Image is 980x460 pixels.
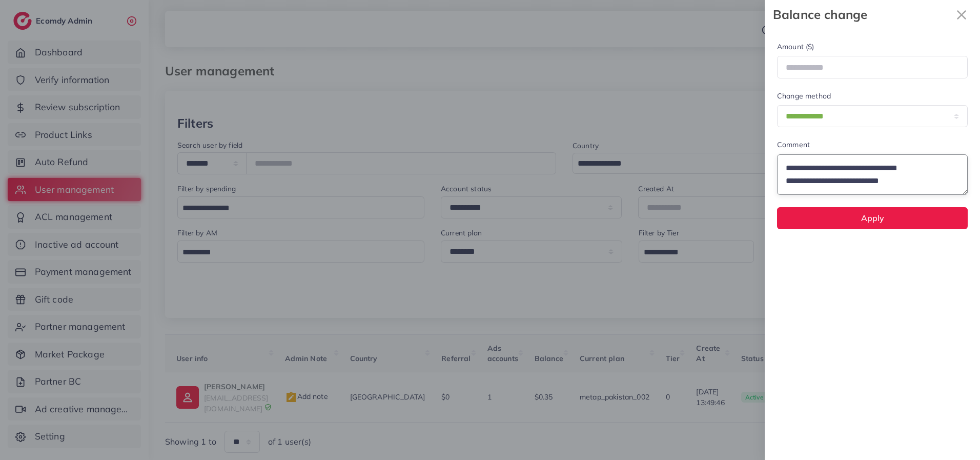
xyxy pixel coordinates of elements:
span: Apply [861,213,884,223]
button: Apply [777,207,968,229]
legend: Comment [777,139,968,154]
strong: Balance change [773,6,951,24]
svg: x [951,5,972,25]
legend: Change method [777,91,968,105]
legend: Amount ($) [777,42,968,56]
button: Close [951,4,972,25]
